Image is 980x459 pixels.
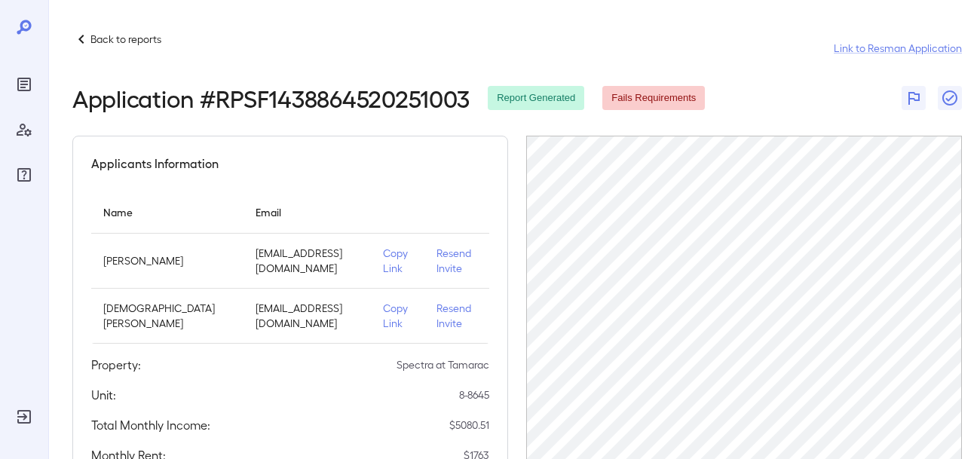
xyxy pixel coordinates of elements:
div: Manage Users [12,118,36,142]
span: Report Generated [488,91,584,106]
h5: Applicants Information [91,155,219,173]
div: Reports [12,72,36,96]
p: [EMAIL_ADDRESS][DOMAIN_NAME] [256,246,359,276]
p: 8-8645 [459,387,489,402]
h2: Application # RPSF1438864520251003 [72,84,470,112]
a: Link to Resman Application [834,41,962,56]
p: [EMAIL_ADDRESS][DOMAIN_NAME] [256,301,359,331]
p: [PERSON_NAME] [103,253,231,268]
th: Email [243,191,371,234]
p: Back to reports [90,32,161,47]
div: FAQ [12,163,36,187]
p: Resend Invite [436,301,477,331]
table: simple table [91,191,489,344]
div: Log Out [12,405,36,429]
p: Spectra at Tamarac [397,357,489,372]
button: Flag Report [902,86,926,110]
h5: Property: [91,356,141,374]
p: [DEMOGRAPHIC_DATA] [PERSON_NAME] [103,301,231,331]
span: Fails Requirements [602,91,705,106]
p: Copy Link [383,246,412,276]
p: Resend Invite [436,246,477,276]
button: Close Report [938,86,962,110]
th: Name [91,191,243,234]
h5: Total Monthly Income: [91,416,210,434]
h5: Unit: [91,386,116,404]
p: $ 5080.51 [449,418,489,433]
p: Copy Link [383,301,412,331]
